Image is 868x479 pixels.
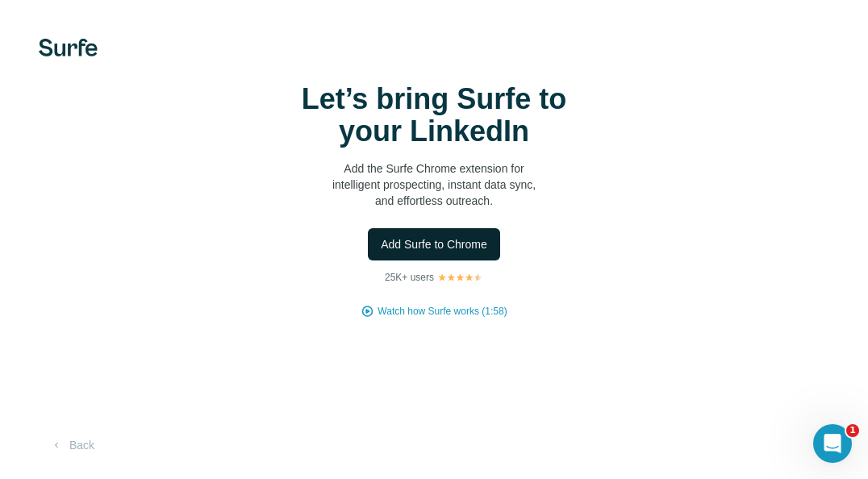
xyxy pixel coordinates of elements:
img: Rating Stars [437,273,483,282]
button: Add Surfe to Chrome [368,228,500,260]
iframe: Intercom live chat [813,424,852,463]
span: Add Surfe to Chrome [381,236,487,252]
h1: Let’s bring Surfe to your LinkedIn [273,83,595,148]
button: Back [39,431,106,460]
img: Surfe's logo [39,39,98,56]
span: 1 [846,424,859,437]
button: Watch how Surfe works (1:58) [378,304,507,319]
p: Add the Surfe Chrome extension for intelligent prospecting, instant data sync, and effortless out... [273,160,595,209]
p: 25K+ users [385,270,434,285]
